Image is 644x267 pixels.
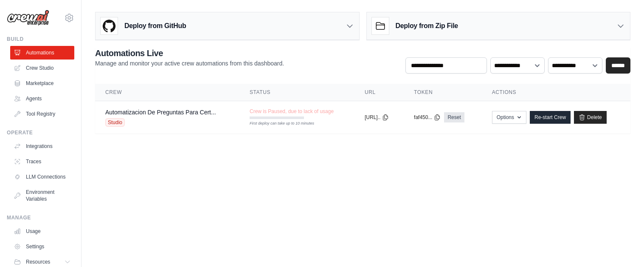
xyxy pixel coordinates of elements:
[602,226,644,267] iframe: Chat Widget
[10,77,74,90] a: Marketplace
[10,139,74,153] a: Integrations
[105,118,125,127] span: Studio
[7,129,74,136] div: Operate
[239,84,354,101] th: Status
[10,155,74,168] a: Traces
[95,59,284,68] p: Manage and monitor your active crew automations from this dashboard.
[530,111,571,124] a: Re-start Crew
[101,17,118,34] img: GitHub Logo
[10,240,74,253] a: Settings
[10,61,74,75] a: Crew Studio
[444,112,464,122] a: Reset
[250,108,334,115] span: Crew is Paused, due to lack of usage
[124,21,186,31] h3: Deploy from GitHub
[574,111,607,124] a: Delete
[414,114,441,121] button: faf450...
[7,10,49,26] img: Logo
[26,258,50,265] span: Resources
[95,47,284,59] h2: Automations Live
[492,111,526,124] button: Options
[250,121,304,127] div: First deploy can take up to 10 minutes
[10,185,74,206] a: Environment Variables
[354,84,404,101] th: URL
[10,46,74,60] a: Automations
[10,107,74,121] a: Tool Registry
[10,224,74,238] a: Usage
[10,92,74,105] a: Agents
[10,170,74,184] a: LLM Connections
[105,109,216,116] a: Automatizacion De Preguntas Para Cert...
[404,84,482,101] th: Token
[7,36,74,43] div: Build
[95,84,239,101] th: Crew
[7,214,74,221] div: Manage
[396,21,458,31] h3: Deploy from Zip File
[482,84,630,101] th: Actions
